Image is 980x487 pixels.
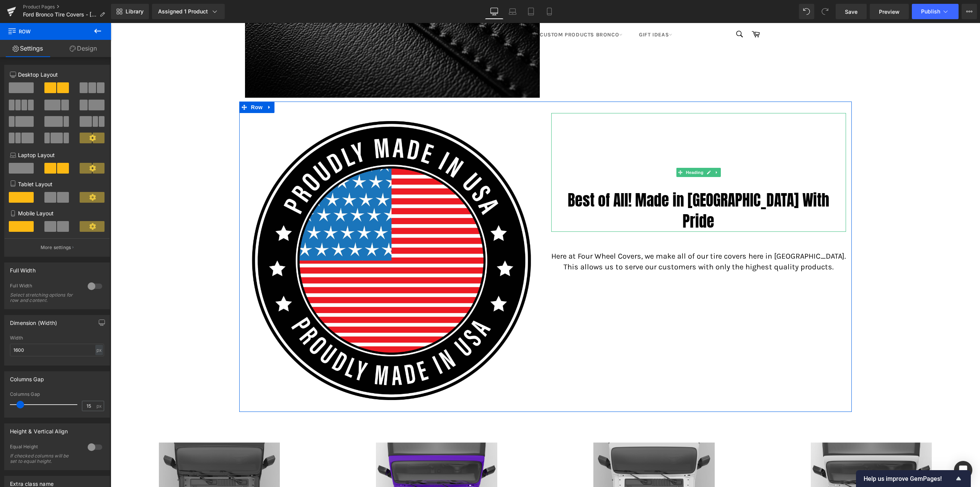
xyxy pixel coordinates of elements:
[10,424,68,435] div: Height & Vertical Align
[799,4,814,19] button: Undo
[8,23,84,40] span: Row
[879,8,900,16] span: Preview
[10,151,104,159] p: Laptop Layout
[41,244,71,251] p: More settings
[10,180,104,188] p: Tablet Layout
[95,345,103,355] div: px
[10,209,104,217] p: Mobile Layout
[111,4,149,19] a: New Library
[817,4,833,19] button: Redo
[864,475,954,482] span: Help us improve GemPages!
[864,474,963,483] button: Show survey - Help us improve GemPages!
[10,283,80,291] div: Full Width
[503,4,522,19] a: Laptop
[10,335,104,341] div: Width
[441,228,735,249] p: Here at Four Wheel Covers, we make all of our tire covers here in [GEOGRAPHIC_DATA]. This allows ...
[23,4,111,10] a: Product Pages
[540,4,559,19] a: Mobile
[10,453,79,464] div: If checked columns will be set to equal height.
[921,8,940,15] span: Publish
[5,238,109,256] button: More settings
[962,4,977,19] button: More
[10,315,57,326] div: Dimension (Width)
[10,344,104,356] input: auto
[96,403,103,408] span: px
[23,11,96,18] span: Ford Bronco Tire Covers - [DATE] 09:44:29
[139,79,154,90] span: Row
[10,392,104,397] div: Columns Gap
[154,79,164,90] a: Expand / Collapse
[912,4,959,19] button: Publish
[10,476,54,487] div: Extra class name
[602,145,610,154] a: Expand / Collapse
[485,4,503,19] a: Desktop
[10,263,36,274] div: Full Width
[522,4,540,19] a: Tablet
[10,444,80,452] div: Equal Height
[954,461,972,479] div: Open Intercom Messenger
[126,8,144,15] span: Library
[845,8,857,16] span: Save
[10,71,104,79] p: Desktop Layout
[10,292,79,303] div: Select stretching options for row and content.
[158,8,219,15] div: Assigned 1 Product
[870,4,909,19] a: Preview
[441,167,735,209] h2: Best of All! Made in [GEOGRAPHIC_DATA] With Pride
[10,372,44,382] div: Columns Gap
[56,40,111,57] a: Design
[573,145,594,154] span: Heading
